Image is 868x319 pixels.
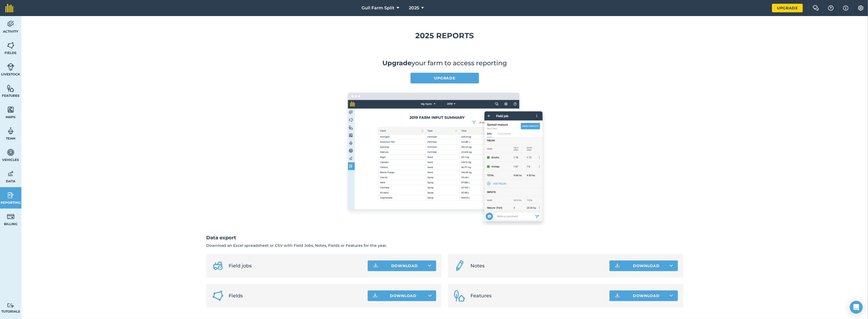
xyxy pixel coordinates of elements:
[470,292,605,299] span: Features
[7,127,14,135] img: svg+xml;base64,PD94bWwgdmVyc2lvbj0iMS4wIiBlbmNvZGluZz0idXRmLTgiPz4KPCEtLSBHZW5lcmF0b3I6IEFkb2JlIE...
[368,290,436,301] button: Download
[7,303,14,308] img: svg+xml;base64,PD94bWwgdmVyc2lvbj0iMS4wIiBlbmNvZGluZz0idXRmLTgiPz4KPCEtLSBHZW5lcmF0b3I6IEFkb2JlIE...
[614,293,621,299] img: Download icon
[342,89,547,225] img: Screenshot of reporting in fieldmargin
[850,301,863,314] div: Open Intercom Messenger
[7,20,14,28] img: svg+xml;base64,PD94bWwgdmVyc2lvbj0iMS4wIiBlbmNvZGluZz0idXRmLTgiPz4KPCEtLSBHZW5lcmF0b3I6IEFkb2JlIE...
[368,260,436,271] button: Download
[609,260,678,271] button: Download
[206,243,683,248] p: Download an Excel spreadsheet or CSV with Field Jobs, Notes, Fields or Features for the year.
[206,234,683,242] h2: Data export
[382,59,412,67] a: Upgrade
[229,292,363,299] span: Fields
[7,84,14,92] img: svg+xml;base64,PHN2ZyB4bWxucz0iaHR0cDovL3d3dy53My5vcmcvMjAwMC9zdmciIHdpZHRoPSI1NiIgaGVpZ2h0PSI2MC...
[7,170,14,178] img: svg+xml;base64,PD94bWwgdmVyc2lvbj0iMS4wIiBlbmNvZGluZz0idXRmLTgiPz4KPCEtLSBHZW5lcmF0b3I6IEFkb2JlIE...
[30,30,859,42] h1: 2025 Reports
[7,63,14,71] img: svg+xml;base64,PD94bWwgdmVyc2lvbj0iMS4wIiBlbmNvZGluZz0idXRmLTgiPz4KPCEtLSBHZW5lcmF0b3I6IEFkb2JlIE...
[772,4,803,12] a: Upgrade
[7,148,14,156] img: svg+xml;base64,PD94bWwgdmVyc2lvbj0iMS4wIiBlbmNvZGluZz0idXRmLTgiPz4KPCEtLSBHZW5lcmF0b3I6IEFkb2JlIE...
[410,73,479,83] a: Upgrade
[212,259,224,272] img: svg+xml;base64,PD94bWwgdmVyc2lvbj0iMS4wIiBlbmNvZGluZz0idXRmLTgiPz4KPCEtLSBHZW5lcmF0b3I6IEFkb2JlIE...
[362,5,394,11] span: Gull Farm Split
[843,5,848,11] img: svg+xml;base64,PHN2ZyB4bWxucz0iaHR0cDovL3d3dy53My5vcmcvMjAwMC9zdmciIHdpZHRoPSIxNyIgaGVpZ2h0PSIxNy...
[453,259,466,272] img: svg+xml;base64,PD94bWwgdmVyc2lvbj0iMS4wIiBlbmNvZGluZz0idXRmLTgiPz4KPCEtLSBHZW5lcmF0b3I6IEFkb2JlIE...
[212,289,224,302] img: Fields icon
[7,213,14,221] img: svg+xml;base64,PD94bWwgdmVyc2lvbj0iMS4wIiBlbmNvZGluZz0idXRmLTgiPz4KPCEtLSBHZW5lcmF0b3I6IEFkb2JlIE...
[409,5,419,11] span: 2025
[813,5,819,11] img: Two speech bubbles overlapping with the left bubble in the forefront
[7,191,14,199] img: svg+xml;base64,PD94bWwgdmVyc2lvbj0iMS4wIiBlbmNvZGluZz0idXRmLTgiPz4KPCEtLSBHZW5lcmF0b3I6IEFkb2JlIE...
[470,262,605,270] span: Notes
[7,106,14,114] img: svg+xml;base64,PHN2ZyB4bWxucz0iaHR0cDovL3d3dy53My5vcmcvMjAwMC9zdmciIHdpZHRoPSI1NiIgaGVpZ2h0PSI2MC...
[206,59,683,67] p: your farm to access reporting
[372,263,379,269] img: Download icon
[390,293,417,298] span: Download
[609,290,678,301] button: Download
[5,4,13,12] img: fieldmargin Logo
[828,5,834,11] img: A question mark icon
[453,289,466,302] img: Features icon
[7,41,14,49] img: svg+xml;base64,PHN2ZyB4bWxucz0iaHR0cDovL3d3dy53My5vcmcvMjAwMC9zdmciIHdpZHRoPSI1NiIgaGVpZ2h0PSI2MC...
[614,263,621,269] img: Download icon
[229,262,363,270] span: Field jobs
[858,5,864,11] img: A cog icon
